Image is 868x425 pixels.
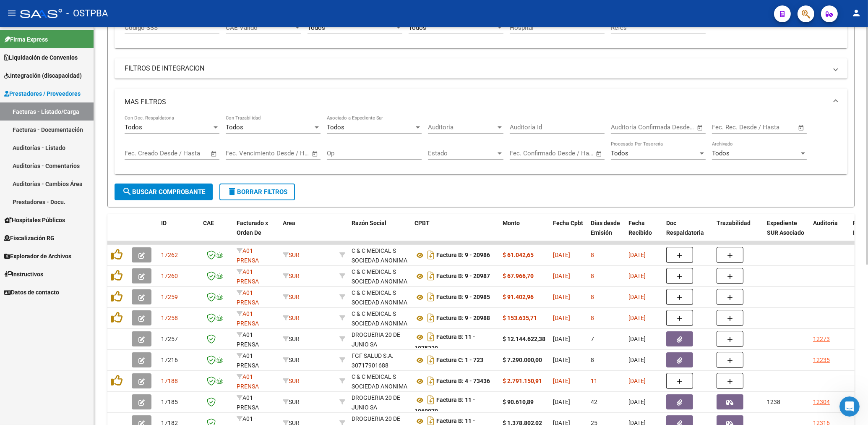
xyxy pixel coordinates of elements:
mat-expansion-panel-header: FILTROS DE INTEGRACION [115,58,847,79]
datatable-header-cell: Trazabilidad [713,214,764,251]
span: - OSTPBA [66,4,108,23]
span: [DATE] [553,273,570,279]
span: Integración (discapacidad) [4,71,82,80]
i: Descargar documento [425,290,436,304]
span: Todos [308,24,325,31]
span: [DATE] [628,315,646,321]
span: Liquidación de Convenios [4,53,78,62]
span: Fecha Cpbt [553,220,583,226]
strong: Factura B: 9 - 20987 [436,273,490,280]
div: 30717901688 [352,351,408,369]
span: [DATE] [553,315,570,321]
div: FGF SALUD S.A. [352,351,394,361]
datatable-header-cell: Doc Respaldatoria [663,214,713,251]
div: C & C MEDICAL S SOCIEDAD ANONIMA [352,309,408,328]
span: Todos [125,123,142,131]
span: 17185 [161,399,178,405]
div: DROGUERIA 20 DE JUNIO SA [352,393,408,412]
i: Descargar documento [425,248,436,262]
div: 30707174702 [352,267,408,285]
span: A01 - PRENSA [237,331,259,348]
span: Buscar Comprobante [122,188,205,196]
input: Start date [226,150,253,157]
span: SUR [283,315,300,321]
datatable-header-cell: Facturado x Orden De [233,214,279,251]
span: 17257 [161,336,178,342]
mat-icon: menu [7,8,17,18]
strong: $ 91.402,96 [503,294,534,300]
span: SUR [283,336,300,342]
span: [DATE] [628,273,646,279]
div: MAS FILTROS [115,115,847,174]
datatable-header-cell: Fecha Recibido [625,214,663,251]
span: SUR [283,357,300,363]
i: Descargar documento [425,393,436,407]
strong: $ 7.290.000,00 [503,357,542,363]
span: [DATE] [628,252,646,258]
span: Hospitales Públicos [4,215,65,225]
strong: $ 12.144.622,38 [503,336,545,342]
input: Start date [611,123,638,131]
span: 17258 [161,315,178,321]
i: Descargar documento [425,330,436,344]
input: Start date [510,150,537,157]
span: Todos [409,24,426,31]
div: C & C MEDICAL S SOCIEDAD ANONIMA [352,372,408,391]
div: C & C MEDICAL S SOCIEDAD ANONIMA [352,246,408,265]
span: A01 - PRENSA [237,394,259,411]
datatable-header-cell: Auditoria [810,214,850,251]
datatable-header-cell: ID [158,214,200,251]
div: 30707174702 [352,246,408,264]
datatable-header-cell: Area [279,214,336,251]
mat-panel-title: FILTROS DE INTEGRACION [125,64,827,73]
datatable-header-cell: CAE [200,214,233,251]
span: [DATE] [628,336,646,342]
div: 1238 [767,397,780,407]
iframe: Intercom live chat [839,396,860,417]
input: End date [747,123,787,131]
div: 12304 [813,397,830,407]
i: Descargar documento [425,269,436,283]
span: Trazabilidad [717,220,751,226]
span: Expediente SUR Asociado [767,220,804,236]
div: 30623456796 [352,393,408,411]
span: SUR [283,294,300,300]
div: 30623456796 [352,330,408,348]
span: A01 - PRENSA [237,352,259,369]
span: Area [283,220,295,226]
span: A01 - PRENSA [237,310,259,327]
strong: Factura B: 9 - 20988 [436,315,490,322]
span: Prestadores / Proveedores [4,89,81,98]
span: Todos [327,123,344,131]
datatable-header-cell: Expediente SUR Asociado [764,214,810,251]
span: [DATE] [553,378,570,384]
span: A01 - PRENSA [237,268,259,285]
span: [DATE] [553,399,570,405]
div: 30707174702 [352,309,408,327]
span: CPBT [414,220,430,226]
span: [DATE] [553,294,570,300]
span: [DATE] [553,252,570,258]
input: Start date [125,150,152,157]
strong: Factura C: 1 - 723 [436,357,483,364]
strong: Factura B: 4 - 73436 [436,378,490,385]
span: Monto [503,220,520,226]
div: 30707174702 [352,372,408,390]
span: A01 - PRENSA [237,247,259,264]
i: Descargar documento [425,353,436,367]
span: CAE Válido [226,24,294,31]
input: End date [545,150,585,157]
strong: Factura B: 9 - 20985 [436,294,490,301]
span: Datos de contacto [4,288,59,297]
datatable-header-cell: CPBT [411,214,499,251]
span: Estado [428,150,496,157]
span: SUR [283,252,300,258]
datatable-header-cell: Fecha Cpbt [550,214,587,251]
div: C & C MEDICAL S SOCIEDAD ANONIMA [352,288,408,307]
button: Open calendar [696,123,705,133]
span: Todos [226,123,243,131]
span: Auditoria [813,220,838,226]
div: 12235 [813,355,830,365]
span: 8 [591,273,594,279]
span: A01 - PRENSA [237,373,259,390]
